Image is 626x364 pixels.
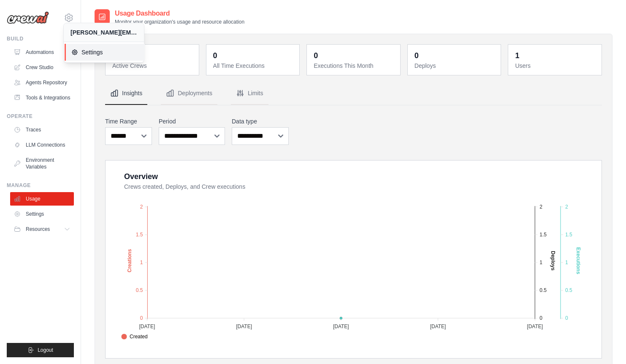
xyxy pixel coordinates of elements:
[10,153,74,174] a: Environment Variables
[539,204,542,210] tspan: 2
[161,82,217,105] button: Deployments
[539,287,547,293] tspan: 0.5
[565,260,568,265] tspan: 1
[10,192,74,206] a: Usage
[539,260,542,265] tspan: 1
[139,324,155,329] tspan: [DATE]
[236,324,252,329] tspan: [DATE]
[7,35,74,42] div: Build
[415,62,496,70] dt: Deploys
[213,50,217,62] div: 0
[38,347,53,353] span: Logout
[7,343,74,357] button: Logout
[565,232,572,238] tspan: 1.5
[115,8,244,19] h2: Usage Dashboard
[430,324,446,329] tspan: [DATE]
[314,62,395,70] dt: Executions This Month
[515,62,596,70] dt: Users
[213,62,295,70] dt: All Time Executions
[10,45,74,59] a: Automations
[10,76,74,89] a: Agents Repository
[7,113,74,120] div: Operate
[314,50,318,62] div: 0
[127,249,133,273] text: Creations
[539,315,542,321] tspan: 0
[10,138,74,152] a: LLM Connections
[539,232,547,238] tspan: 1.5
[70,28,137,37] div: [PERSON_NAME][EMAIL_ADDRESS][PERSON_NAME][DOMAIN_NAME]
[232,117,289,126] label: Data type
[231,82,268,105] button: Limits
[26,226,50,233] span: Resources
[159,117,225,126] label: Period
[112,62,194,70] dt: Active Crews
[7,182,74,189] div: Manage
[10,123,74,136] a: Traces
[65,44,145,61] a: Settings
[10,61,74,74] a: Crew Studio
[550,251,556,271] text: Deploys
[333,324,349,329] tspan: [DATE]
[136,287,143,293] tspan: 0.5
[565,315,568,321] tspan: 0
[10,222,74,236] button: Resources
[10,91,74,104] a: Tools & Integrations
[124,182,591,191] dt: Crews created, Deploys, and Crew executions
[415,50,419,62] div: 0
[136,232,143,238] tspan: 1.5
[140,260,143,265] tspan: 1
[105,82,147,105] button: Insights
[575,247,581,274] text: Executions
[124,171,158,182] div: Overview
[71,48,138,56] span: Settings
[527,324,543,329] tspan: [DATE]
[121,333,148,340] span: Created
[105,117,152,126] label: Time Range
[105,82,602,105] nav: Tabs
[115,19,244,25] p: Monitor your organization's usage and resource allocation
[140,315,143,321] tspan: 0
[7,11,49,24] img: Logo
[140,204,143,210] tspan: 2
[565,204,568,210] tspan: 2
[565,287,572,293] tspan: 0.5
[515,50,519,62] div: 1
[10,207,74,221] a: Settings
